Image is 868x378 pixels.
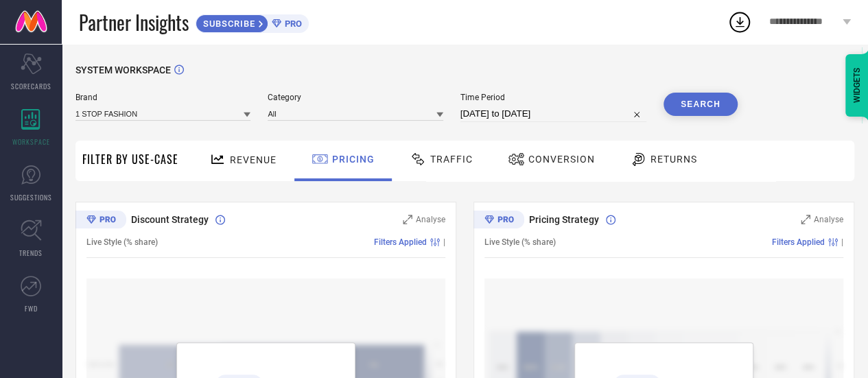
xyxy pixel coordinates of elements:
[460,106,646,122] input: Select time period
[814,215,843,224] span: Analyse
[12,137,50,147] span: WORKSPACE
[801,215,810,224] svg: Zoom
[268,93,443,102] span: Category
[772,237,825,247] span: Filters Applied
[473,211,524,231] div: Premium
[25,303,38,314] span: FWD
[10,192,52,202] span: SUGGESTIONS
[841,237,843,247] span: |
[528,154,595,165] span: Conversion
[460,93,646,102] span: Time Period
[131,214,209,225] span: Discount Strategy
[75,64,171,75] span: SYSTEM WORKSPACE
[196,11,309,33] a: SUBSCRIBEPRO
[430,154,473,165] span: Traffic
[196,19,259,29] span: SUBSCRIBE
[11,81,51,91] span: SCORECARDS
[374,237,427,247] span: Filters Applied
[332,154,375,165] span: Pricing
[416,215,445,224] span: Analyse
[443,237,445,247] span: |
[86,237,158,247] span: Live Style (% share)
[281,19,302,29] span: PRO
[82,151,178,167] span: Filter By Use-Case
[79,8,189,36] span: Partner Insights
[230,154,277,165] span: Revenue
[75,93,250,102] span: Brand
[403,215,412,224] svg: Zoom
[484,237,556,247] span: Live Style (% share)
[75,211,126,231] div: Premium
[650,154,697,165] span: Returns
[664,93,738,116] button: Search
[727,10,752,34] div: Open download list
[19,248,43,258] span: TRENDS
[529,214,599,225] span: Pricing Strategy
